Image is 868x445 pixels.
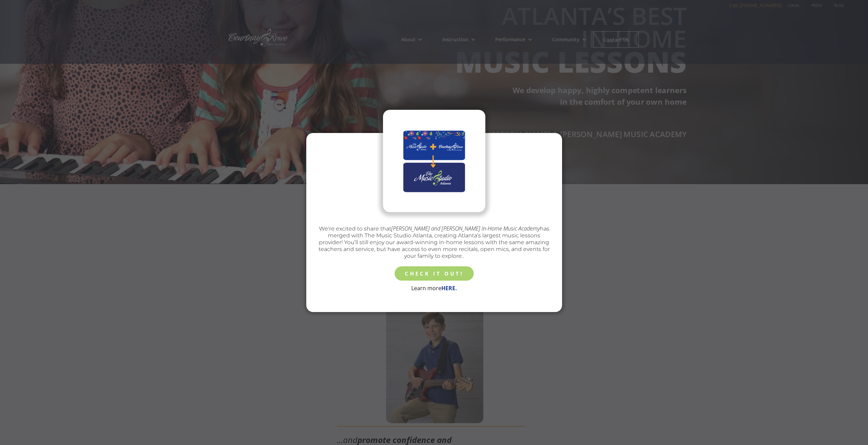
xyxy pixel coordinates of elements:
a: HERE. [441,284,457,292]
p: Learn more [411,284,457,292]
p: We're excited to share that has merged with The Music Studio Atlanta, creating Atlanta’s largest ... [317,225,552,259]
a: CHECK IT OUT! [395,266,474,281]
em: [PERSON_NAME] and [PERSON_NAME] In-Home Music Academy [391,225,540,232]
